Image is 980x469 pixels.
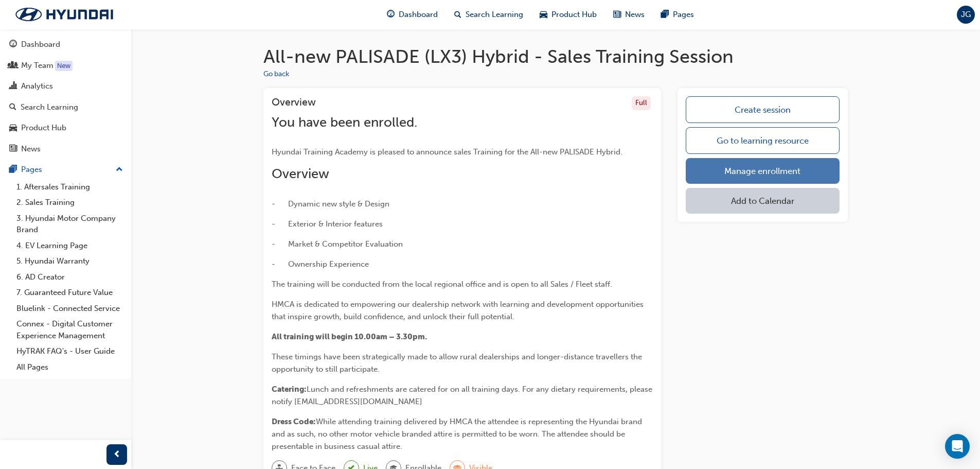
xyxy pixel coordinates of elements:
[272,300,646,321] span: HMCA is dedicated to empowering our dealership network with learning and development opportunitie...
[4,98,127,117] a: Search Learning
[531,4,605,25] a: car-iconProduct Hub
[21,122,66,134] div: Product Hub
[21,143,41,155] div: News
[12,238,127,254] a: 4. EV Learning Page
[272,259,369,269] span: - Ownership Experience
[21,164,42,176] div: Pages
[625,9,645,21] span: News
[466,9,523,21] span: Search Learning
[5,4,123,25] img: Trak
[272,147,622,157] span: Hyundai Training Academy is pleased to announce sales Training for the All-new PALISADE Hybrid.
[12,179,127,195] a: 1. Aftersales Training
[272,332,427,341] span: All training will begin 10.00am – 3.30pm.
[12,359,127,375] a: All Pages
[272,352,644,374] span: These timings have been strategically made to allow rural dealerships and longer-distance travell...
[12,195,127,211] a: 2. Sales Training
[12,285,127,301] a: 7. Guaranteed Future Value
[551,9,597,21] span: Product Hub
[9,103,16,112] span: search-icon
[961,9,971,21] span: JG
[116,163,123,177] span: up-icon
[379,4,446,25] a: guage-iconDashboard
[272,417,316,426] span: Dress Code:
[4,77,127,96] a: Analytics
[399,9,438,21] span: Dashboard
[9,145,17,154] span: news-icon
[4,160,127,179] button: Pages
[12,253,127,269] a: 5. Hyundai Warranty
[673,9,694,21] span: Pages
[613,8,621,21] span: news-icon
[21,80,53,92] div: Analytics
[4,33,127,160] button: DashboardMy TeamAnalyticsSearch LearningProduct HubNews
[113,448,121,461] span: prev-icon
[21,39,60,50] div: Dashboard
[263,68,289,80] button: Go back
[272,417,644,451] span: While attending training delivered by HMCA the attendee is representing the Hyundai brand and as ...
[9,82,17,91] span: chart-icon
[4,56,127,75] a: My Team
[686,127,840,154] a: Go to learning resource
[4,118,127,137] a: Product Hub
[272,280,612,289] span: The training will be conducted from the local regional office and is open to all Sales / Fleet st...
[272,114,417,130] span: You have been enrolled.
[55,61,73,71] div: Tooltip anchor
[387,8,395,21] span: guage-icon
[686,158,840,184] a: Manage enrollment
[9,165,17,175] span: pages-icon
[632,96,651,110] div: Full
[454,8,461,21] span: search-icon
[272,199,389,209] span: - Dynamic new style & Design
[12,316,127,343] a: Connex - Digital Customer Experience Management
[263,45,848,68] h1: All-new PALISADE (LX3) Hybrid - Sales Training Session
[945,434,970,459] div: Open Intercom Messenger
[4,140,127,159] a: News
[653,4,702,25] a: pages-iconPages
[272,239,403,249] span: - Market & Competitor Evaluation
[272,385,654,406] span: Lunch and refreshments are catered for on all training days. For any dietary requirements, please...
[21,60,54,72] div: My Team
[9,40,17,49] span: guage-icon
[661,8,669,21] span: pages-icon
[446,4,531,25] a: search-iconSearch Learning
[272,166,329,182] span: Overview
[9,61,17,71] span: people-icon
[12,211,127,238] a: 3. Hyundai Motor Company Brand
[540,8,547,21] span: car-icon
[12,301,127,317] a: Bluelink - Connected Service
[272,219,383,229] span: - Exterior & Interior features
[605,4,653,25] a: news-iconNews
[12,269,127,285] a: 6. AD Creator
[4,35,127,54] a: Dashboard
[12,343,127,359] a: HyTRAK FAQ's - User Guide
[272,96,316,110] h3: Overview
[957,6,975,24] button: JG
[9,124,17,133] span: car-icon
[272,385,307,394] span: Catering:
[686,96,840,123] a: Create session
[686,188,840,214] button: Add to Calendar
[21,101,78,113] div: Search Learning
